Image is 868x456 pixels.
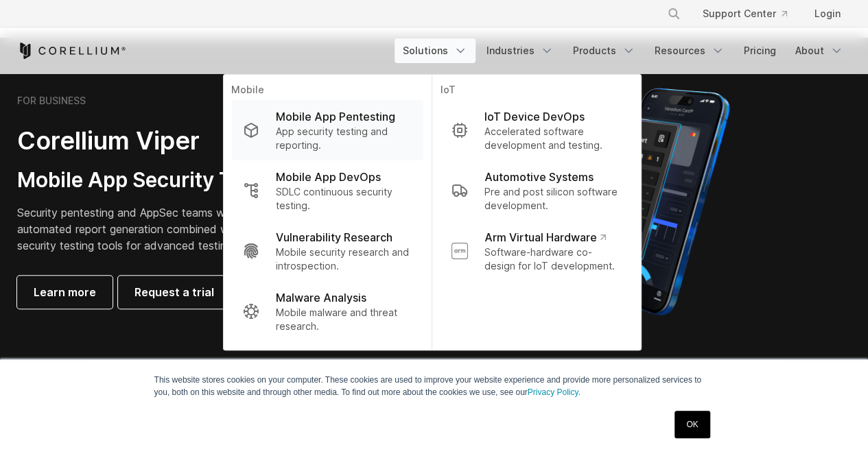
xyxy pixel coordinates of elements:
[17,167,368,193] h3: Mobile App Security Testing
[231,160,423,221] a: Mobile App DevOps SDLC continuous security testing.
[17,43,126,59] a: Corellium Home
[484,169,593,185] p: Automotive Systems
[154,374,714,398] p: This website stores cookies on your computer. These cookies are used to improve your website expe...
[231,221,423,281] a: Vulnerability Research Mobile security research and introspection.
[484,185,621,213] p: Pre and post silicon software development.
[484,108,584,125] p: IoT Device DevOps
[275,108,395,125] p: Mobile App Pentesting
[17,125,368,156] h2: Corellium Viper
[546,82,753,322] img: Corellium MATRIX automated report on iPhone showing app vulnerability test results across securit...
[440,83,632,100] p: IoT
[646,38,733,63] a: Resources
[134,284,214,300] span: Request a trial
[275,289,366,306] p: Malware Analysis
[565,38,644,63] a: Products
[478,38,562,63] a: Industries
[804,1,852,26] a: Login
[395,38,476,63] a: Solutions
[17,276,113,309] a: Learn more
[231,100,423,160] a: Mobile App Pentesting App security testing and reporting.
[34,284,96,300] span: Learn more
[528,387,580,397] a: Privacy Policy.
[787,38,852,63] a: About
[231,83,423,100] p: Mobile
[17,204,368,254] p: Security pentesting and AppSec teams will love the simplicity of automated report generation comb...
[692,1,798,26] a: Support Center
[17,95,86,107] h6: FOR BUSINESS
[440,221,632,281] a: Arm Virtual Hardware Software-hardware co-design for IoT development.
[275,306,412,333] p: Mobile malware and threat research.
[675,411,709,438] a: OK
[275,185,412,213] p: SDLC continuous security testing.
[650,1,852,26] div: Navigation Menu
[484,245,621,273] p: Software-hardware co-design for IoT development.
[231,281,423,341] a: Malware Analysis Mobile malware and threat research.
[275,229,392,245] p: Vulnerability Research
[736,38,784,63] a: Pricing
[661,1,686,26] button: Search
[275,245,412,273] p: Mobile security research and introspection.
[440,100,632,160] a: IoT Device DevOps Accelerated software development and testing.
[118,276,231,309] a: Request a trial
[275,169,380,185] p: Mobile App DevOps
[484,229,605,245] p: Arm Virtual Hardware
[440,160,632,221] a: Automotive Systems Pre and post silicon software development.
[275,125,412,152] p: App security testing and reporting.
[484,125,621,152] p: Accelerated software development and testing.
[395,38,852,63] div: Navigation Menu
